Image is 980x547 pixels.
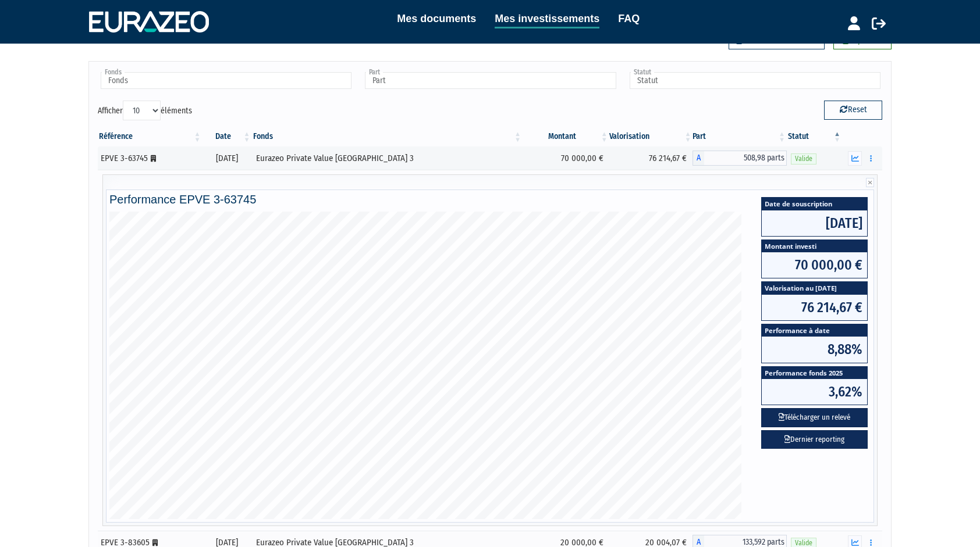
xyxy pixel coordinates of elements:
[704,151,787,166] span: 508,98 parts
[791,153,816,165] span: Valide
[101,152,198,165] div: EPVE 3-63745
[98,101,192,120] label: Afficher éléments
[89,11,209,32] img: 1732889491-logotype_eurazeo_blanc_rvb.png
[609,127,693,146] th: Valorisation: activer pour trier la colonne par ordre croissant
[693,127,787,146] th: Part: activer pour trier la colonne par ordre croissant
[618,10,640,27] a: FAQ
[787,127,842,146] th: Statut : activer pour trier la colonne par ordre d&eacute;croissant
[609,146,693,170] td: 76 214,67 €
[761,430,868,449] a: Dernier reporting
[762,252,867,278] span: 70 000,00 €
[762,379,867,405] span: 3,62%
[523,146,609,170] td: 70 000,00 €
[152,539,158,546] i: [Français] Personne morale
[762,282,867,294] span: Valorisation au [DATE]
[693,151,704,166] span: A
[762,240,867,252] span: Montant investi
[761,408,868,427] button: Télécharger un relevé
[256,152,519,165] div: Eurazeo Private Value [GEOGRAPHIC_DATA] 3
[762,295,867,320] span: 76 214,67 €
[151,155,156,162] i: [Français] Personne morale
[109,193,871,206] h4: Performance EPVE 3-63745
[824,101,882,119] button: Reset
[203,127,252,146] th: Date: activer pour trier la colonne par ordre croissant
[495,10,599,28] a: Mes investissements
[762,337,867,362] span: 8,88%
[762,324,867,337] span: Performance à date
[762,210,867,236] span: [DATE]
[207,152,248,165] div: [DATE]
[762,367,867,379] span: Performance fonds 2025
[693,151,787,166] div: A - Eurazeo Private Value Europe 3
[762,198,867,210] span: Date de souscription
[397,10,476,27] a: Mes documents
[523,127,609,146] th: Montant: activer pour trier la colonne par ordre croissant
[123,101,161,120] select: Afficheréléments
[98,127,203,146] th: Référence : activer pour trier la colonne par ordre croissant
[252,127,523,146] th: Fonds: activer pour trier la colonne par ordre croissant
